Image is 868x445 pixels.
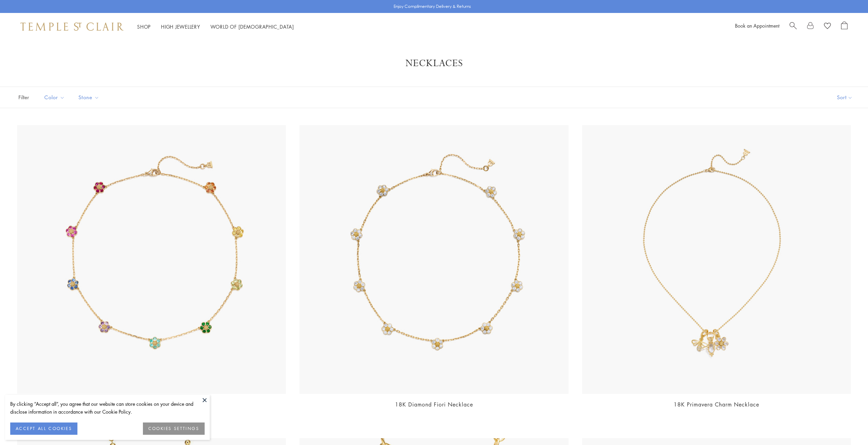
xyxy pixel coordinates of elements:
button: Color [39,90,70,105]
button: Show sort by [822,87,868,108]
p: Enjoy Complimentary Delivery & Returns [394,3,471,10]
h1: Necklaces [27,57,841,70]
a: Search [790,21,797,32]
img: 18K Fiori Necklace [17,125,286,394]
iframe: Gorgias live chat messenger [834,413,861,438]
img: NCH-E7BEEFIORBM [582,125,851,394]
button: Stone [73,90,104,105]
a: World of [DEMOGRAPHIC_DATA]World of [DEMOGRAPHIC_DATA] [210,23,294,30]
button: COOKIES SETTINGS [143,422,205,435]
a: View Wishlist [824,21,831,32]
a: ShopShop [137,23,151,30]
div: By clicking “Accept all”, you agree that our website can store cookies on your device and disclos... [10,400,205,416]
nav: Main navigation [137,23,294,31]
button: ACCEPT ALL COOKIES [10,422,77,435]
a: 18K Primavera Charm Necklace [674,401,759,408]
a: High JewelleryHigh Jewellery [161,23,200,30]
img: N31810-FIORI [299,125,568,394]
a: Book an Appointment [735,22,779,29]
span: Color [41,93,70,102]
img: Temple St. Clair [20,23,123,31]
a: Open Shopping Bag [841,21,848,32]
a: 18K Diamond Fiori Necklace [395,401,473,408]
span: Stone [75,93,104,102]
